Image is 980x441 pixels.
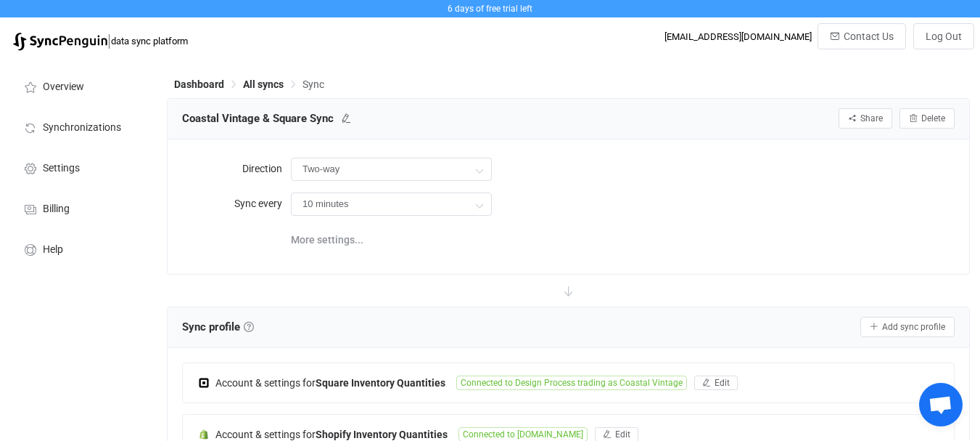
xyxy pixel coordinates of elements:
[107,31,111,51] span: |
[448,4,532,14] span: 6 days of free trial left
[182,189,291,218] label: Sync every
[43,122,121,134] span: Synchronizations
[7,147,152,187] a: Settings
[919,383,963,426] div: Open chat
[860,317,955,337] button: Add sync profile
[182,108,334,129] span: Coastal Vintage & Square Sync
[291,193,492,216] input: Model
[43,244,63,256] span: Help
[291,225,363,254] span: More settings...
[182,316,254,338] span: Sync profile
[43,203,70,215] span: Billing
[111,36,188,46] span: data sync platform
[316,377,445,389] b: Square Inventory Quantities
[43,163,80,174] span: Settings
[615,429,630,440] span: Edit
[316,429,448,440] b: Shopify Inventory Quantities
[899,108,955,129] button: Delete
[664,31,812,42] div: [EMAIL_ADDRESS][DOMAIN_NAME]
[7,187,152,228] a: Billing
[715,378,730,388] span: Edit
[182,154,291,183] label: Direction
[7,65,152,106] a: Overview
[7,228,152,269] a: Help
[860,113,883,124] span: Share
[215,429,316,440] span: Account & settings for
[913,23,974,49] button: Log Out
[921,113,945,124] span: Delete
[926,31,962,42] span: Log Out
[882,322,945,332] span: Add sync profile
[839,108,892,129] button: Share
[43,81,84,93] span: Overview
[197,428,210,441] img: shopify.png
[302,78,324,90] span: Sync
[174,78,224,90] span: Dashboard
[174,79,324,89] div: Breadcrumb
[844,31,894,42] span: Contact Us
[291,158,492,181] input: Model
[456,376,687,390] span: Connected to Design Process trading as Coastal Vintage
[13,31,188,51] a: |data sync platform
[694,376,738,390] button: Edit
[215,377,316,389] span: Account & settings for
[243,78,284,90] span: All syncs
[197,376,210,389] img: square.png
[7,106,152,147] a: Synchronizations
[818,23,906,49] button: Contact Us
[13,33,107,51] img: syncpenguin.svg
